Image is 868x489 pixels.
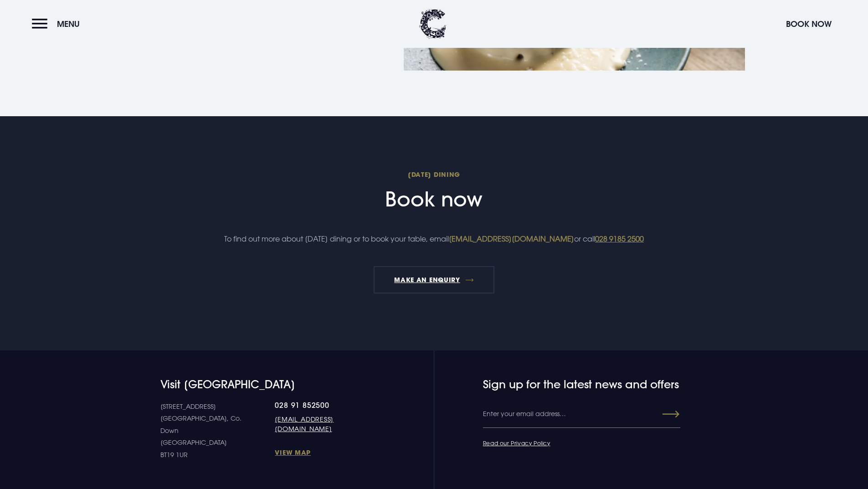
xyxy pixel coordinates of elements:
[57,19,80,29] span: Menu
[160,401,275,461] p: [STREET_ADDRESS] [GEOGRAPHIC_DATA], Co. Down [GEOGRAPHIC_DATA] BT19 1UR
[374,266,494,293] a: MAKE AN ENQUIRY
[275,401,375,410] a: 028 91 852500
[275,448,375,457] a: View Map
[160,378,375,391] h4: Visit [GEOGRAPHIC_DATA]
[449,234,574,243] a: [EMAIL_ADDRESS][DOMAIN_NAME]
[595,234,644,243] a: 028 9185 2500
[483,439,550,447] a: Read our Privacy Policy
[483,401,680,428] input: Enter your email address…
[781,14,836,34] button: Book Now
[217,232,651,246] p: To find out more about [DATE] dining or to book your table, email or call
[419,9,447,39] img: Clandeboye Lodge
[275,414,375,433] a: [EMAIL_ADDRESS][DOMAIN_NAME]
[647,406,679,422] button: Submit
[483,378,645,391] h4: Sign up for the latest news and offers
[217,170,651,211] h2: Book now
[32,14,84,34] button: Menu
[217,170,651,179] span: [DATE] Dining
